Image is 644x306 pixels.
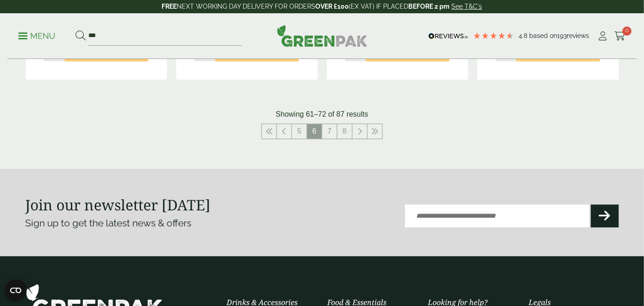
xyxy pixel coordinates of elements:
[452,3,482,10] a: See T&C's
[307,124,322,139] span: 6
[162,3,177,10] strong: FREE
[337,124,352,139] a: 8
[26,216,292,231] p: Sign up to get the latest news & offers
[614,29,626,43] a: 0
[5,279,27,301] button: Open CMP widget
[322,124,337,139] a: 7
[473,32,514,40] div: 4.8 Stars
[292,124,307,139] a: 5
[316,3,349,10] strong: OVER £100
[567,32,589,39] span: reviews
[557,32,567,39] span: 193
[622,27,632,36] span: 0
[276,109,368,120] p: Showing 61–72 of 87 results
[26,195,211,215] strong: Join our newsletter [DATE]
[519,32,529,39] span: 4.8
[277,25,368,47] img: GreenPak Supplies
[409,3,450,10] strong: BEFORE 2 pm
[529,32,557,39] span: Based on
[18,31,55,42] p: Menu
[18,31,55,40] a: Menu
[614,32,626,41] i: Cart
[428,33,468,39] img: REVIEWS.io
[597,32,609,41] i: My Account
